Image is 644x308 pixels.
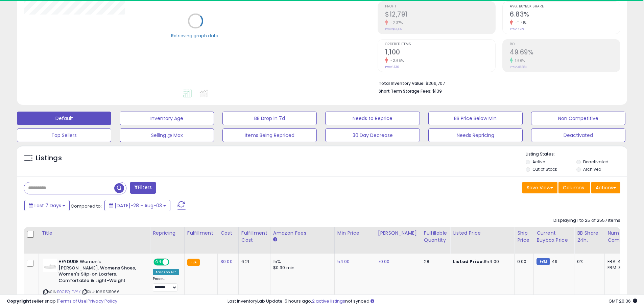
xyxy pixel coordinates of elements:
h2: 1,100 [385,48,495,57]
span: Compared to: [71,203,102,209]
b: HEYDUDE Women's [PERSON_NAME], Womens Shoes, Women's Slip-on Loafers, Comfortable & Light-Weight [58,259,141,285]
button: Needs to Reprice [325,112,420,125]
div: Min Price [337,230,372,237]
div: FBM: 3 [607,265,630,271]
a: 70.00 [378,258,390,265]
div: Preset: [153,277,179,292]
span: 49 [552,258,557,265]
div: Displaying 1 to 25 of 2557 items [553,217,620,224]
div: Listed Price [453,230,511,237]
div: FBA: 4 [607,259,630,265]
img: 21iHFY5MtjL._SL40_.jpg [43,259,57,272]
label: Out of Stock [532,166,557,172]
div: Repricing [153,230,182,237]
b: Listed Price: [453,258,484,265]
small: Amazon Fees. [273,237,277,243]
div: Amazon AI * [153,269,179,275]
a: 54.00 [337,258,350,265]
div: $0.30 min [273,265,329,271]
small: -2.65% [388,58,404,63]
small: -11.41% [513,20,527,25]
button: Deactivated [531,128,625,142]
span: 2025-08-11 20:36 GMT [609,298,637,304]
div: Fulfillment [187,230,215,237]
small: Prev: 1,130 [385,65,399,69]
small: Prev: $13,102 [385,27,403,31]
small: FBM [536,258,550,265]
label: Deactivated [583,159,609,165]
a: Privacy Policy [88,298,117,304]
a: 2 active listings [312,298,345,304]
div: Fulfillable Quantity [424,230,447,244]
div: 0.00 [517,259,528,265]
div: Cost [220,230,236,237]
button: BB Drop in 7d [222,112,317,125]
span: Avg. Buybox Share [510,5,620,8]
div: Retrieving graph data.. [171,32,220,39]
li: $266,707 [379,79,615,87]
span: Profit [385,5,495,8]
button: Default [17,112,111,125]
h2: 6.83% [510,10,620,20]
a: 30.00 [220,258,233,265]
button: 30 Day Decrease [325,128,420,142]
div: [PERSON_NAME] [378,230,418,237]
button: Inventory Age [120,112,214,125]
small: Prev: 7.71% [510,27,524,31]
b: Short Term Storage Fees: [379,88,431,94]
div: 15% [273,259,329,265]
button: [DATE]-28 - Aug-03 [104,200,170,211]
button: BB Price Below Min [428,112,523,125]
button: Columns [558,182,590,193]
button: Non Competitive [531,112,625,125]
div: Title [42,230,147,237]
div: Ship Price [517,230,531,244]
span: [DATE]-28 - Aug-03 [115,202,162,209]
div: $54.00 [453,259,509,265]
button: Save View [522,182,557,193]
span: ROI [510,43,620,46]
button: Last 7 Days [24,200,70,211]
button: Top Sellers [17,128,111,142]
div: Last InventoryLab Update: 5 hours ago, not synced. [228,298,637,305]
h2: 49.69% [510,48,620,57]
button: Needs Repricing [428,128,523,142]
div: Current Buybox Price [536,230,571,244]
strong: Copyright [7,298,31,304]
span: Last 7 Days [34,202,61,209]
span: $139 [432,88,442,94]
p: Listing States: [526,151,627,158]
div: Fulfillment Cost [241,230,267,244]
label: Active [532,159,545,165]
div: Amazon Fees [273,230,332,237]
div: seller snap | | [7,298,117,305]
span: ON [154,259,163,265]
small: 1.66% [513,58,525,63]
button: Selling @ Max [120,128,214,142]
small: Prev: 48.88% [510,65,527,69]
button: Actions [591,182,620,193]
div: Num of Comp. [607,230,632,244]
button: Items Being Repriced [222,128,317,142]
div: 6.21 [241,259,265,265]
div: 28 [424,259,445,265]
span: OFF [168,259,179,265]
a: Terms of Use [58,298,87,304]
small: -2.37% [388,20,403,25]
div: BB Share 24h. [577,230,602,244]
h5: Listings [36,153,62,163]
b: Total Inventory Value: [379,80,425,86]
div: 0% [577,259,599,265]
label: Archived [583,166,601,172]
button: Filters [130,182,156,194]
span: Columns [563,184,584,191]
small: FBA [187,259,200,266]
h2: $12,791 [385,10,495,20]
span: Ordered Items [385,43,495,46]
